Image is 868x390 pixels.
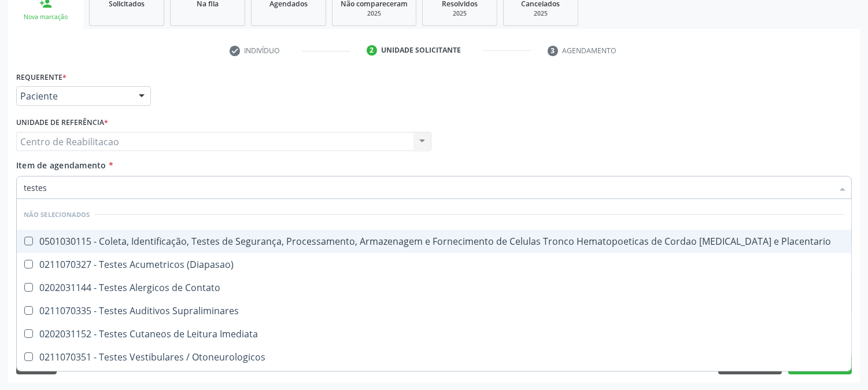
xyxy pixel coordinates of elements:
[367,45,377,56] div: 2
[20,90,127,102] span: Paciente
[341,9,408,18] div: 2025
[381,45,461,56] div: Unidade solicitante
[431,9,489,18] div: 2025
[16,114,108,132] label: Unidade de referência
[16,68,67,86] label: Requerente
[24,306,844,315] div: 0211070335 - Testes Auditivos Supraliminares
[24,329,844,339] div: 0202031152 - Testes Cutaneos de Leitura Imediata
[24,176,833,199] input: Buscar por procedimentos
[24,260,844,269] div: 0211070327 - Testes Acumetricos (Diapasao)
[512,9,570,18] div: 2025
[16,160,106,171] span: Item de agendamento
[16,13,75,21] div: Nova marcação
[24,283,844,292] div: 0202031144 - Testes Alergicos de Contato
[24,237,844,246] div: 0501030115 - Coleta, Identificação, Testes de Segurança, Processamento, Armazenagem e Forneciment...
[24,352,844,362] div: 0211070351 - Testes Vestibulares / Otoneurologicos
